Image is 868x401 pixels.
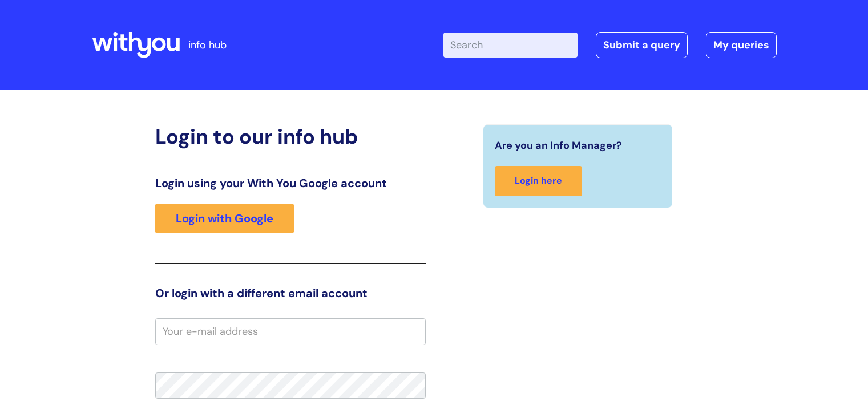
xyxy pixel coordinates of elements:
[596,32,688,58] a: Submit a query
[443,33,578,58] input: Search
[495,166,582,196] a: Login here
[155,124,426,149] h2: Login to our info hub
[155,286,426,300] h3: Or login with a different email account
[155,318,426,345] input: Your e-mail address
[155,204,294,233] a: Login with Google
[188,36,227,54] p: info hub
[706,32,777,58] a: My queries
[155,176,426,190] h3: Login using your With You Google account
[495,136,622,155] span: Are you an Info Manager?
